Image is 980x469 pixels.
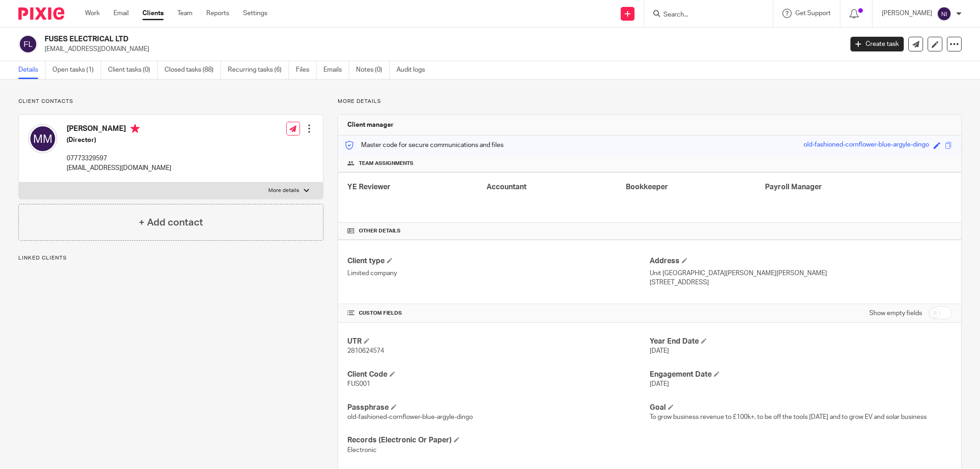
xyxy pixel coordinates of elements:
[18,7,64,20] img: Pixie
[130,124,140,133] i: Primary
[347,370,650,379] h4: Client Code
[391,404,397,410] span: Edit Passphrase
[28,124,57,153] img: svg%3E
[650,381,669,387] span: [DATE]
[714,371,719,377] span: Edit Engagement Date
[626,183,668,191] span: Bookkeeper
[882,9,932,18] p: [PERSON_NAME]
[356,61,390,79] a: Notes (0)
[113,9,129,18] a: Email
[347,120,394,130] h3: Client manager
[338,98,962,105] p: More details
[795,10,831,17] span: Get Support
[67,136,171,145] h5: (Director)
[928,37,942,51] a: Edit client
[397,61,432,79] a: Audit logs
[390,371,395,377] span: Edit Client Code
[765,183,822,191] span: Payroll Manager
[454,437,459,442] span: Edit Records (Electronic Or Paper)
[142,9,164,18] a: Clients
[177,9,193,18] a: Team
[18,61,45,79] a: Details
[668,404,674,410] span: Edit Goal
[347,447,377,453] span: Electronic
[206,9,229,18] a: Reports
[139,215,203,230] h4: + Add contact
[663,11,745,19] input: Search
[850,37,904,51] a: Create task
[18,254,323,262] p: Linked clients
[650,414,927,420] span: To grow business revenue to £100k+, to be off the tools [DATE] and to grow EV and solar business
[682,258,687,263] span: Edit Address
[18,34,38,54] img: svg%3E
[934,142,940,149] span: Edit code
[869,309,922,318] label: Show empty fields
[347,183,391,191] span: YE Reviewer
[701,338,707,344] span: Edit Year End Date
[164,61,221,79] a: Closed tasks (88)
[67,154,171,163] p: 07773329597
[487,183,527,191] span: Accountant
[650,278,952,287] p: [STREET_ADDRESS]
[650,337,952,346] h4: Year End Date
[347,256,650,266] h4: Client type
[45,34,678,44] h2: FUSES ELECTRICAL LTD
[268,187,299,194] p: More details
[347,337,650,346] h4: UTR
[650,348,669,354] span: [DATE]
[804,140,929,151] div: old-fashioned-cornflower-blue-argyle-dingo
[67,124,171,136] h4: [PERSON_NAME]
[347,435,650,445] h4: Records (Electronic Or Paper)
[359,160,414,167] span: Team assignments
[296,61,317,79] a: Files
[347,310,650,317] h4: CUSTOM FIELDS
[18,98,323,105] p: Client contacts
[347,403,650,412] h4: Passphrase
[387,258,392,263] span: Change Client type
[243,9,267,18] a: Settings
[45,45,837,54] p: [EMAIL_ADDRESS][DOMAIN_NAME]
[67,164,171,173] p: [EMAIL_ADDRESS][DOMAIN_NAME]
[347,348,384,354] span: 2810624574
[945,142,952,149] span: Copy to clipboard
[323,61,349,79] a: Emails
[937,6,952,21] img: svg%3E
[908,37,923,51] a: Send new email
[347,381,370,387] span: FUS001
[85,9,100,18] a: Work
[364,338,369,344] span: Edit UTR
[228,61,289,79] a: Recurring tasks (6)
[359,227,401,235] span: Other details
[345,141,504,150] p: Master code for secure communications and files
[650,269,952,278] p: Unit [GEOGRAPHIC_DATA][PERSON_NAME][PERSON_NAME]
[108,61,158,79] a: Client tasks (0)
[650,370,952,379] h4: Engagement Date
[347,269,650,278] p: Limited company
[650,256,952,266] h4: Address
[347,414,473,420] span: old-fashioned-cornflower-blue-argyle-dingo
[650,403,952,412] h4: Goal
[52,61,101,79] a: Open tasks (1)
